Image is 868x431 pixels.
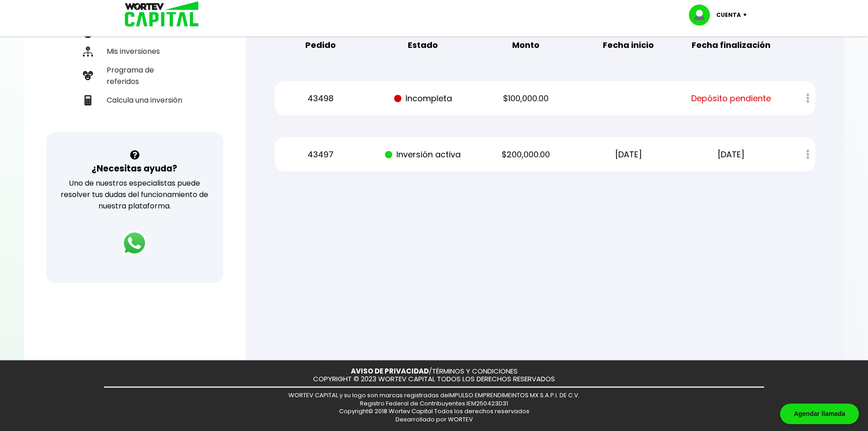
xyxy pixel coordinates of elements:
b: Monto [512,38,539,52]
p: $100,000.00 [483,92,569,105]
span: Desarrollado por WORTEV [395,415,473,424]
span: Registro Federal de Contribuyentes: IEM250423D31 [360,399,508,408]
img: recomiendanos-icon.9b8e9327.svg [83,71,93,81]
img: logos_whatsapp-icon.242b2217.svg [122,230,147,256]
img: inversiones-icon.6695dc30.svg [83,47,93,57]
span: WORTEV CAPITAL y su logo son marcas registradas de IMPULSO EMPRENDIMEINTOS MX S.A.P.I. DE C.V. [288,391,580,400]
p: $200,000.00 [483,148,569,161]
p: 43497 [277,148,364,161]
a: TÉRMINOS Y CONDICIONES [432,366,518,376]
a: Programa de referidos [79,61,190,91]
p: COPYRIGHT © 2023 WORTEV CAPITAL TODOS LOS DERECHOS RESERVADOS [313,375,555,383]
span: Copyright© 2018 Wortev Capital Todos los derechos reservados [339,407,529,415]
div: Agendar llamada [780,404,859,424]
a: Mis inversiones [79,42,190,61]
img: profile-image [689,5,716,26]
b: Fecha finalización [692,38,770,52]
b: Estado [408,38,438,52]
p: Uno de nuestros especialistas puede resolver tus dudas del funcionamiento de nuestra plataforma. [58,177,211,212]
b: Fecha inicio [603,38,654,52]
p: [DATE] [585,148,672,161]
span: Depósito pendiente [691,92,771,105]
p: Incompleta [380,92,467,105]
p: 43498 [277,92,364,105]
p: [DATE] [688,148,775,161]
b: Pedido [305,38,336,52]
img: calculadora-icon.17d418c4.svg [83,95,93,105]
p: / [351,368,518,375]
a: Calcula una inversión [79,91,190,109]
p: Cuenta [716,8,741,22]
p: Inversión activa [380,148,467,161]
a: AVISO DE PRIVACIDAD [351,366,429,376]
h3: ¿Necesitas ayuda? [92,162,177,175]
img: icon-down [741,14,753,16]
